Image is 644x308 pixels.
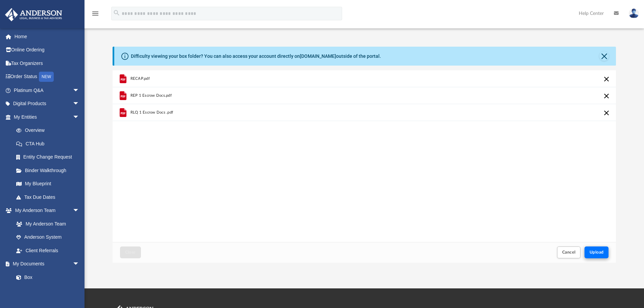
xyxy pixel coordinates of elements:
a: Anderson System [9,231,86,244]
a: My Anderson Teamarrow_drop_down [5,204,86,217]
a: My Entitiesarrow_drop_down [5,110,90,124]
a: Tax Due Dates [9,190,90,204]
a: Client Referrals [9,244,86,257]
a: Tax Organizers [5,56,90,70]
a: [DOMAIN_NAME] [300,53,336,59]
a: CTA Hub [9,137,90,150]
i: menu [91,9,99,18]
span: Cancel [562,250,576,254]
img: Anderson Advisors Platinum Portal [3,8,64,21]
a: My Blueprint [9,177,86,191]
span: Upload [590,250,604,254]
a: Overview [9,124,90,137]
button: Close [120,246,141,258]
a: Online Ordering [5,43,90,57]
a: Order StatusNEW [5,70,90,84]
span: RECAP.pdf [130,76,149,81]
span: arrow_drop_down [73,204,86,218]
span: RLQ 1 Escrow Docs .pdf [130,110,173,115]
a: My Anderson Team [9,217,83,231]
button: Upload [585,246,609,258]
span: arrow_drop_down [73,257,86,271]
span: arrow_drop_down [73,97,86,111]
img: User Pic [629,8,639,18]
span: arrow_drop_down [73,84,86,97]
div: grid [113,70,616,242]
button: Cancel this upload [602,109,611,117]
button: Cancel this upload [602,75,611,83]
a: Meeting Minutes [9,284,86,298]
a: Home [5,30,90,43]
i: search [113,9,120,17]
a: menu [91,13,99,18]
a: Binder Walkthrough [9,164,90,177]
span: Close [125,250,136,254]
div: Upload [113,70,616,263]
span: arrow_drop_down [73,110,86,124]
div: Difficulty viewing your box folder? You can also access your account directly on outside of the p... [131,53,381,60]
a: Box [9,270,83,284]
a: My Documentsarrow_drop_down [5,257,86,271]
button: Cancel this upload [602,92,611,100]
div: NEW [39,72,54,82]
span: REP 1 Escrow Docs.pdf [130,93,172,98]
button: Cancel [557,246,581,258]
a: Platinum Q&Aarrow_drop_down [5,84,90,97]
a: Entity Change Request [9,150,90,164]
a: Digital Productsarrow_drop_down [5,97,90,111]
button: Close [599,51,609,61]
